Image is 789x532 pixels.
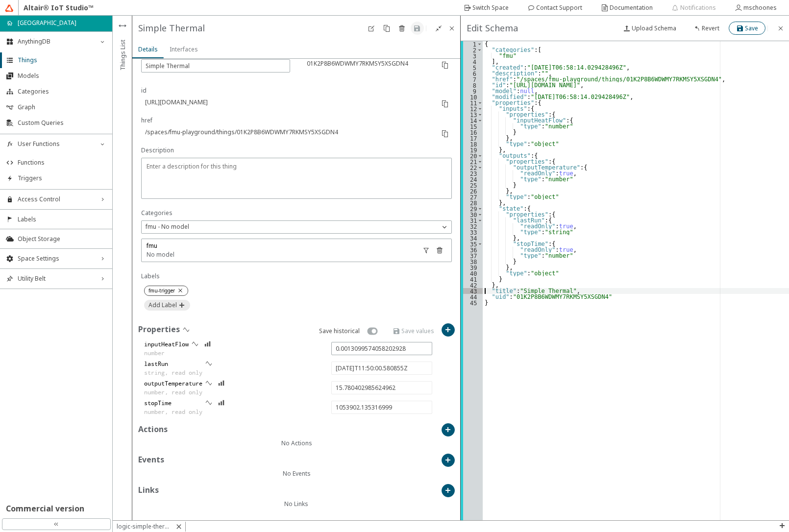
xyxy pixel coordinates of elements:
div: 41 [461,276,483,282]
div: 5 [461,65,483,71]
span: Toggle code folding, rows 30 through 39 [477,212,483,218]
div: 3 [461,53,483,59]
span: User Functions [18,140,95,148]
span: Toggle code folding, rows 12 through 19 [477,106,483,112]
div: 13 [461,112,483,118]
div: 6 [461,71,483,76]
span: Toggle code folding, rows 11 through 42 [477,100,483,106]
span: Toggle code folding, rows 1 through 45 [477,41,482,47]
unity-button: Edit Schema [365,22,378,35]
div: 31 [461,218,483,223]
div: 39 [461,265,483,270]
span: Space Settings [18,255,95,263]
unity-typography: number, read only [144,408,202,416]
span: Object Storage [18,235,106,243]
unity-typography: outputTemperature [144,379,202,388]
div: 28 [461,200,483,206]
div: 25 [461,182,483,188]
span: AnythingDB [18,38,95,46]
unity-typography: string, read only [144,368,202,377]
div: 24 [461,176,483,182]
div: 16 [461,129,483,135]
div: 35 [461,241,483,247]
unity-typography: number, read only [144,388,202,397]
p: Save historical [319,327,360,336]
div: 12 [461,106,483,112]
span: Functions [18,159,106,167]
div: 17 [461,135,483,141]
div: 21 [461,159,483,165]
unity-button: Clone [380,22,394,35]
div: 45 [461,300,483,306]
div: 8 [461,82,483,88]
unity-typography: number [144,349,189,358]
div: 37 [461,253,483,259]
unity-typography: No model [147,250,174,259]
div: 18 [461,141,483,147]
div: 30 [461,212,483,218]
div: 10 [461,94,483,100]
div: 23 [461,170,483,176]
div: 7 [461,76,483,82]
unity-typography: lastRun [144,360,202,368]
div: 33 [461,229,483,235]
div: 1 [461,41,483,47]
unity-typography: fmu [147,242,174,250]
unity-typography: No Actions [281,439,312,448]
unity-typography: Events [138,454,164,469]
unity-typography: Labels [141,272,452,281]
div: 11 [461,100,483,106]
div: 19 [461,147,483,153]
span: Toggle code folding, rows 2 through 4 [477,47,482,53]
unity-typography: Properties [138,323,180,339]
div: 2 [461,47,483,53]
div: 14 [461,118,483,123]
div: 32 [461,223,483,229]
unity-typography: stopTime [144,399,202,408]
span: Toggle code folding, rows 14 through 16 [477,118,483,123]
span: Custom Queries [18,119,106,127]
unity-typography: Actions [138,423,168,439]
unity-typography: No Events [283,469,311,478]
div: 15 [461,123,483,129]
span: Models [18,72,106,80]
span: Things [18,56,106,64]
div: 43 [461,288,483,294]
div: 38 [461,259,483,265]
span: Triggers [18,174,106,182]
unity-typography: No Links [284,500,308,508]
p: [GEOGRAPHIC_DATA] [18,19,76,27]
unity-typography: inputHeatFlow [144,340,189,349]
unity-button: Save [411,22,424,35]
span: Toggle code folding, rows 21 through 26 [477,159,483,165]
div: 36 [461,247,483,253]
div: 34 [461,235,483,241]
div: 44 [461,294,483,300]
span: Categories [18,88,106,96]
span: Toggle code folding, rows 31 through 34 [477,218,483,223]
div: 22 [461,165,483,170]
span: Toggle code folding, rows 13 through 17 [477,112,483,118]
unity-typography: Links [138,484,159,500]
span: Access Control [18,195,95,203]
unity-button: Filter by current thing's model [420,243,433,257]
span: Graph [18,103,106,111]
unity-button: Remove category [433,243,446,257]
div: 42 [461,282,483,288]
div: 27 [461,194,483,200]
div: 29 [461,206,483,212]
span: Toggle code folding, rows 35 through 38 [477,241,483,247]
unity-button: Delete [395,22,409,35]
div: 26 [461,188,483,194]
div: 40 [461,270,483,276]
div: 20 [461,153,483,159]
span: Toggle code folding, rows 20 through 28 [477,153,483,159]
unity-button: Close [774,22,787,35]
div: 4 [461,59,483,65]
div: 9 [461,88,483,94]
span: Labels [18,216,106,223]
span: Utility Belt [18,275,95,283]
span: Toggle code folding, rows 22 through 25 [477,165,483,170]
span: Toggle code folding, rows 29 through 41 [477,206,483,212]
